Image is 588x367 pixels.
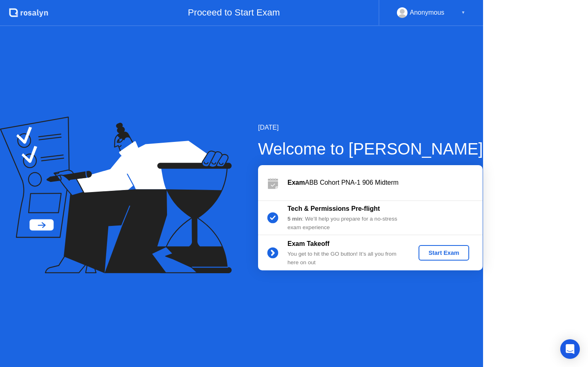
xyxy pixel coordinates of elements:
div: Anonymous [410,7,445,18]
div: ▼ [461,7,465,18]
div: ABB Cohort PNA-1 906 Midterm [287,178,483,188]
div: You get to hit the GO button! It’s all you from here on out [287,250,405,267]
div: [DATE] [258,123,483,133]
b: Tech & Permissions Pre-flight [287,205,380,212]
b: Exam [287,179,305,186]
div: Welcome to [PERSON_NAME] [258,137,483,161]
div: Start Exam [422,250,465,256]
div: Open Intercom Messenger [560,339,580,359]
div: : We’ll help you prepare for a no-stress exam experience [287,215,405,232]
button: Start Exam [419,245,469,261]
b: Exam Takeoff [287,240,330,247]
b: 5 min [287,216,302,222]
